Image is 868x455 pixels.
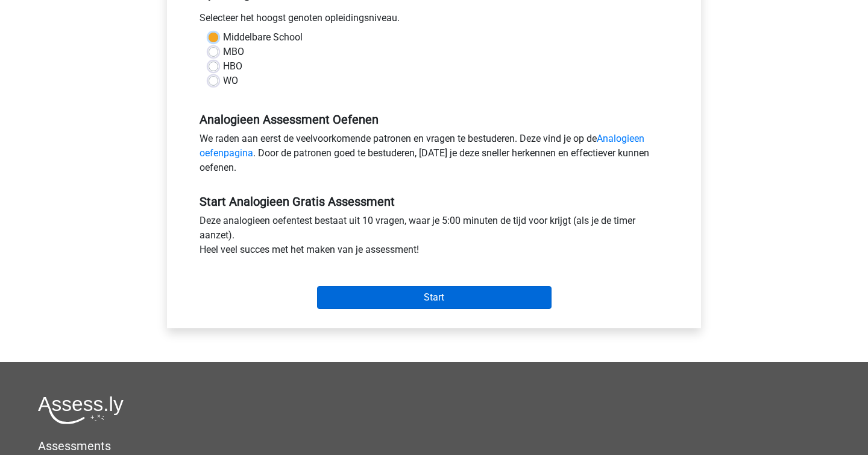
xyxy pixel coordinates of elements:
img: Assessly logo [38,396,124,424]
label: Middelbare School [223,30,303,45]
div: Selecteer het hoogst genoten opleidingsniveau. [190,11,678,30]
div: We raden aan eerst de veelvoorkomende patronen en vragen te bestuderen. Deze vind je op de . Door... [190,132,678,180]
label: MBO [223,45,244,59]
h5: Assessments [38,439,830,453]
div: Deze analogieen oefentest bestaat uit 10 vragen, waar je 5:00 minuten de tijd voor krijgt (als je... [190,214,678,262]
label: WO [223,74,238,88]
h5: Start Analogieen Gratis Assessment [200,194,668,209]
h5: Analogieen Assessment Oefenen [200,112,668,127]
input: Start [317,286,552,309]
label: HBO [223,59,242,74]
